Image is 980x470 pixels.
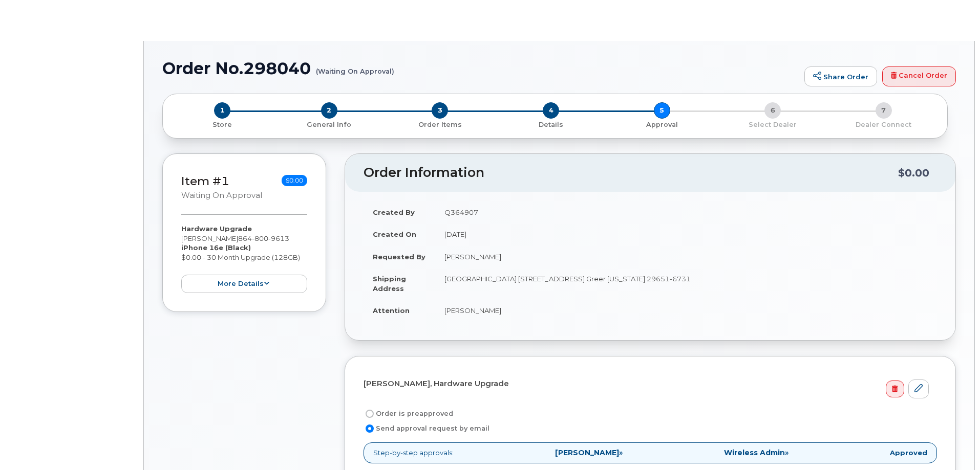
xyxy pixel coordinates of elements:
strong: iPhone 16e (Black) [181,243,251,252]
span: 2 [321,102,337,119]
td: [DATE] [435,223,937,245]
a: Cancel Order [882,66,956,87]
small: Waiting On Approval [181,191,262,200]
small: (Waiting On Approval) [316,59,394,75]
a: 2 General Info [274,119,385,129]
p: General Info [278,120,381,129]
p: Step-by-step approvals: [364,442,937,463]
span: 3 [432,102,448,119]
a: Share Order [804,66,877,87]
strong: Attention [373,306,410,315]
strong: Created On [373,230,416,238]
span: » [555,449,623,456]
a: 3 Order Items [385,119,496,129]
input: Send approval request by email [366,424,374,433]
h2: Order Information [364,166,898,180]
h1: Order No.298040 [162,59,799,77]
p: Order Items [389,120,492,129]
span: $0.00 [282,175,307,186]
td: [GEOGRAPHIC_DATA] [STREET_ADDRESS] Greer [US_STATE] 29651-6731 [435,267,937,299]
span: 4 [543,102,559,119]
strong: Created By [373,208,415,216]
span: 9613 [268,234,289,242]
strong: Shipping Address [373,275,406,293]
span: » [724,449,789,456]
td: [PERSON_NAME] [435,299,937,322]
div: [PERSON_NAME] $0.00 - 30 Month Upgrade (128GB) [181,224,307,293]
span: 864 [238,234,289,242]
div: $0.00 [898,163,929,183]
label: Send approval request by email [364,422,489,435]
h4: [PERSON_NAME], Hardware Upgrade [364,379,929,388]
strong: Approved [890,448,927,458]
p: Details [500,120,603,129]
a: 4 Details [496,119,607,129]
strong: Requested By [373,253,425,261]
strong: Hardware Upgrade [181,225,252,233]
strong: Wireless Admin [724,448,785,457]
span: 1 [214,102,230,119]
input: Order is preapproved [366,410,374,418]
td: Q364907 [435,201,937,223]
span: 800 [252,234,268,242]
a: 1 Store [171,119,274,129]
p: Store [175,120,270,129]
td: [PERSON_NAME] [435,245,937,268]
a: Item #1 [181,174,229,188]
button: more details [181,275,307,294]
strong: [PERSON_NAME] [555,448,619,457]
label: Order is preapproved [364,408,453,420]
